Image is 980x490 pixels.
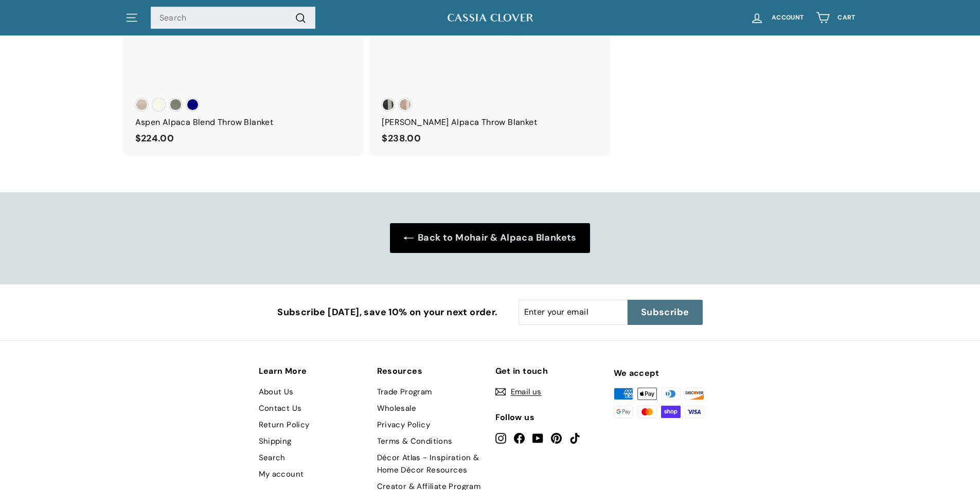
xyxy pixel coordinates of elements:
[259,384,294,400] a: About Us
[259,466,304,482] a: My account
[838,14,855,21] span: Cart
[259,367,367,376] h2: Learn More
[277,305,497,320] p: Subscribe [DATE], save 10% on your next order.
[390,223,590,253] a: Back to Mohair & Alpaca Blankets
[519,300,628,325] input: Enter your email
[135,132,174,144] span: $224.00
[377,433,453,449] a: Terms & Conditions
[772,14,804,21] span: Account
[614,367,722,380] div: We accept
[377,416,431,433] a: Privacy Policy
[377,384,432,400] a: Trade Program
[382,116,598,129] div: [PERSON_NAME] Alpaca Throw Blanket
[377,367,485,376] h2: Resources
[511,386,542,398] span: Email us
[810,3,861,33] a: Cart
[641,306,689,319] span: Subscribe
[259,400,302,416] a: Contact Us
[628,300,703,325] button: Subscribe
[495,384,542,400] a: Email us
[377,400,417,416] a: Wholesale
[151,7,315,29] input: Search
[259,433,292,449] a: Shipping
[259,449,286,466] a: Search
[495,411,603,424] div: Follow us
[495,367,603,376] h2: Get in touch
[259,416,310,433] a: Return Policy
[377,449,485,478] a: Décor Atlas - Inspiration & Home Décor Resources
[382,132,421,144] span: $238.00
[135,116,351,129] div: Aspen Alpaca Blend Throw Blanket
[744,3,810,33] a: Account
